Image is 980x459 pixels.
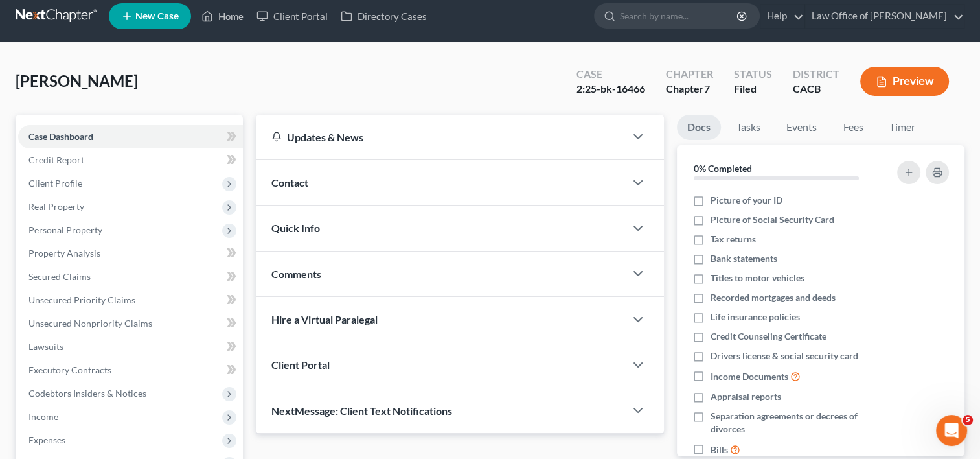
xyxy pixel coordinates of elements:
[963,415,973,425] span: 5
[271,313,378,325] span: Hire a Virtual Paralegal
[195,5,250,28] a: Home
[135,12,179,21] span: New Case
[28,131,93,142] span: Case Dashboard
[271,405,452,417] span: NextMessage: Client Text Notifications
[734,82,772,97] div: Filed
[271,176,308,189] span: Contact
[860,67,949,96] button: Preview
[793,67,839,82] div: District
[734,67,772,82] div: Status
[28,224,102,235] span: Personal Property
[28,388,146,399] span: Codebtors Insiders & Notices
[18,335,243,359] a: Lawsuits
[18,125,243,148] a: Case Dashboard
[28,201,84,212] span: Real Property
[28,341,63,352] span: Lawsuits
[28,178,82,189] span: Client Profile
[677,115,721,140] a: Docs
[271,130,610,144] div: Updates & News
[704,82,710,95] span: 7
[666,67,713,82] div: Chapter
[879,115,926,140] a: Timer
[271,268,321,280] span: Comments
[832,115,874,140] a: Fees
[936,415,967,446] iframe: Intercom live chat
[711,370,788,383] span: Income Documents
[666,82,713,97] div: Chapter
[28,411,58,422] span: Income
[18,242,243,265] a: Property Analysis
[28,248,100,259] span: Property Analysis
[271,222,320,234] span: Quick Info
[711,252,777,265] span: Bank statements
[711,233,756,246] span: Tax returns
[28,434,65,445] span: Expenses
[711,349,858,362] span: Drivers license & social security card
[18,148,243,172] a: Credit Report
[711,410,882,436] span: Separation agreements or decrees of divorces
[28,154,84,165] span: Credit Report
[18,359,243,382] a: Executory Contracts
[711,272,804,285] span: Titles to motor vehicles
[250,5,334,28] a: Client Portal
[271,359,330,371] span: Client Portal
[576,67,645,82] div: Case
[28,318,152,329] span: Unsecured Nonpriority Claims
[776,115,827,140] a: Events
[793,82,839,97] div: CACB
[28,364,111,375] span: Executory Contracts
[576,82,645,97] div: 2:25-bk-16466
[711,443,728,456] span: Bills
[28,271,91,282] span: Secured Claims
[28,294,135,305] span: Unsecured Priority Claims
[18,312,243,335] a: Unsecured Nonpriority Claims
[711,390,781,403] span: Appraisal reports
[16,71,138,90] span: [PERSON_NAME]
[620,4,738,28] input: Search by name...
[760,5,804,28] a: Help
[726,115,771,140] a: Tasks
[18,288,243,312] a: Unsecured Priority Claims
[711,194,782,207] span: Picture of your ID
[334,5,433,28] a: Directory Cases
[711,330,826,343] span: Credit Counseling Certificate
[18,265,243,288] a: Secured Claims
[711,291,836,304] span: Recorded mortgages and deeds
[711,311,800,324] span: Life insurance policies
[694,163,752,174] strong: 0% Completed
[805,5,964,28] a: Law Office of [PERSON_NAME]
[711,213,834,226] span: Picture of Social Security Card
